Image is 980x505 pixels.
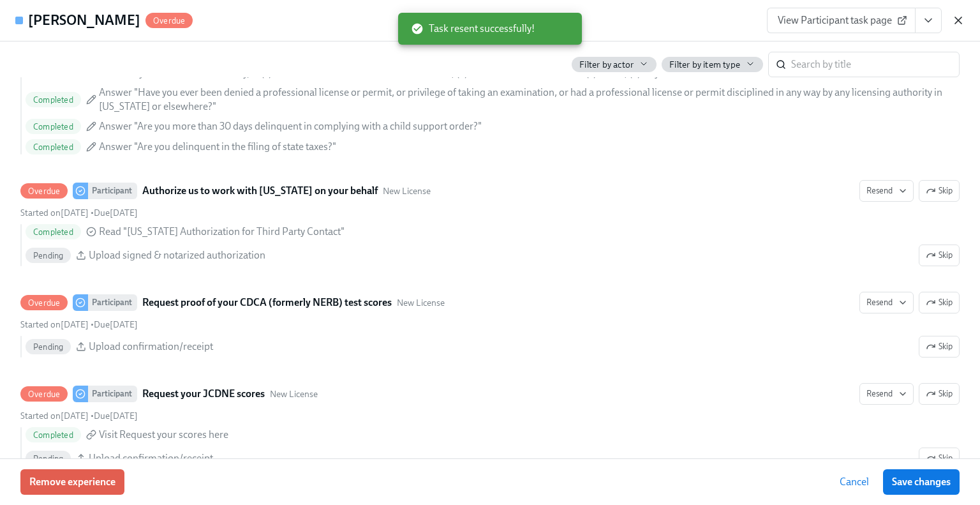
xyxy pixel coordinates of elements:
strong: Authorize us to work with [US_STATE] on your behalf [142,183,378,199]
span: Filter by actor [579,59,634,71]
span: Filter by item type [669,59,740,71]
span: This task uses the "New License" audience [383,185,431,197]
span: Completed [26,95,81,105]
span: Tuesday, April 1st 2025, 10:00 am [94,319,138,330]
span: Skip [926,249,953,262]
button: Filter by actor [572,57,657,72]
span: Completed [26,430,81,440]
span: Overdue [145,16,193,26]
span: Completed [26,122,81,132]
span: Remove experience [29,476,115,488]
span: Overdue [20,186,68,196]
span: This task uses the "New License" audience [397,297,445,309]
div: • [20,319,138,331]
span: Completed [26,142,81,152]
span: Skip [926,296,953,309]
span: Upload confirmation/receipt [89,340,213,354]
span: This task uses the "New License" audience [270,388,318,400]
span: Upload signed & notarized authorization [89,248,265,262]
div: • [20,410,138,422]
span: Pending [26,342,71,352]
div: • [20,207,138,219]
button: View task page [915,8,942,33]
button: OverdueParticipantAuthorize us to work with [US_STATE] on your behalfNew LicenseResendStarted on[... [919,180,960,202]
button: OverdueParticipantRequest your JCDNE scoresNew LicenseResendStarted on[DATE] •Due[DATE] Completed... [919,383,960,405]
span: Skip [926,452,953,465]
span: Read "[US_STATE] Authorization for Third Party Contact" [99,225,345,239]
span: Skip [926,340,953,353]
span: Task resent successfully! [411,22,535,36]
span: Completed [26,227,81,237]
span: Resend [866,388,907,400]
span: Save changes [892,476,951,488]
div: Participant [88,183,137,199]
span: Answer "Have you ever been denied a professional license or permit, or privilege of taking an exa... [99,86,954,114]
button: OverdueParticipantRequest proof of your CDCA (formerly NERB) test scoresNew LicenseResendSkipStar... [919,336,960,358]
button: OverdueParticipantRequest proof of your CDCA (formerly NERB) test scoresNew LicenseResendStarted ... [919,292,960,313]
button: OverdueParticipantRequest your JCDNE scoresNew LicenseResendSkipStarted on[DATE] •Due[DATE] Compl... [919,448,960,469]
span: Thursday, March 27th 2025, 8:38 am [20,411,89,421]
span: Cancel [840,476,869,488]
button: OverdueParticipantRequest your JCDNE scoresNew LicenseSkipStarted on[DATE] •Due[DATE] CompletedVi... [859,383,914,405]
span: Resend [866,185,907,197]
span: Pending [26,454,71,464]
div: Participant [88,386,137,402]
span: Pending [26,251,71,260]
span: Upload confirmation/receipt [89,451,213,465]
span: Resend [866,296,907,309]
span: Visit Request your scores here [99,428,228,442]
h4: [PERSON_NAME] [28,11,140,30]
span: Answer "Are you delinquent in the filing of state taxes?" [99,140,336,154]
button: OverdueParticipantRequest proof of your CDCA (formerly NERB) test scoresNew LicenseSkipStarted on... [859,292,914,313]
a: View Participant task page [767,8,916,33]
strong: Request your JCDNE scores [142,386,265,402]
button: Remove experience [20,469,124,495]
span: Skip [926,185,953,197]
span: Tuesday, April 1st 2025, 10:00 am [94,411,138,421]
button: OverdueParticipantAuthorize us to work with [US_STATE] on your behalfNew LicenseSkipStarted on[DA... [859,180,914,202]
span: Skip [926,388,953,400]
strong: Request proof of your CDCA (formerly NERB) test scores [142,295,392,310]
span: View Participant task page [778,14,905,27]
button: OverdueParticipantAuthorize us to work with [US_STATE] on your behalfNew LicenseResendSkipStarted... [919,245,960,266]
div: Participant [88,294,137,311]
span: Thursday, April 10th 2025, 10:00 am [94,207,138,218]
input: Search by title [791,52,960,77]
span: Thursday, March 27th 2025, 8:38 am [20,207,89,218]
span: Overdue [20,389,68,399]
button: Save changes [883,469,960,495]
span: Thursday, March 27th 2025, 8:38 am [20,319,89,330]
span: Answer "Are you more than 30 days delinquent in complying with a child support order?" [99,119,482,133]
span: Overdue [20,298,68,308]
button: Cancel [831,469,878,495]
button: Filter by item type [662,57,763,72]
